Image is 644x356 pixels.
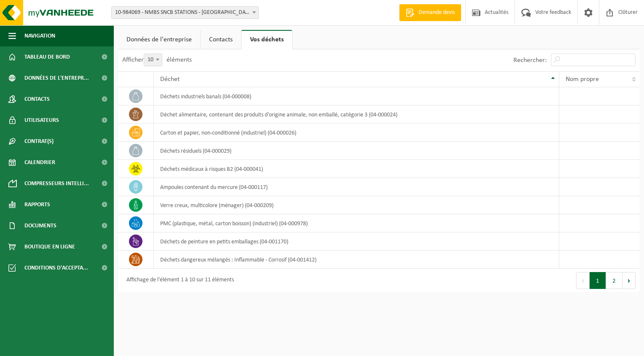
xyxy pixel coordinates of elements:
[118,30,200,49] a: Données de l'entreprise
[576,272,590,289] button: Previous
[623,272,636,289] button: Next
[24,215,56,236] span: Documents
[154,105,559,124] td: déchet alimentaire, contenant des produits d'origine animale, non emballé, catégorie 3 (04-000024)
[144,54,162,66] span: 10
[24,110,59,131] span: Utilisateurs
[154,232,559,251] td: déchets de peinture en petits emballages (04-001170)
[154,214,559,232] td: PMC (plastique, métal, carton boisson) (industriel) (04-000978)
[24,152,55,173] span: Calendrier
[24,236,75,257] span: Boutique en ligne
[566,76,599,83] span: Nom propre
[24,67,89,89] span: Données de l'entrepr...
[399,4,461,21] a: Demande devis
[122,273,234,288] div: Affichage de l'élément 1 à 10 sur 11 éléments
[24,131,54,152] span: Contrat(s)
[122,57,192,63] label: Afficher éléments
[154,124,559,142] td: carton et papier, non-conditionné (industriel) (04-000026)
[24,257,88,278] span: Conditions d'accepta...
[154,142,559,160] td: déchets résiduels (04-000029)
[154,178,559,196] td: ampoules contenant du mercure (04-000117)
[201,30,241,49] a: Contacts
[154,160,559,178] td: déchets médicaux à risques B2 (04-000041)
[154,251,559,269] td: déchets dangereux mélangés : Inflammable - Corrosif (04-001412)
[606,272,623,289] button: 2
[241,30,292,49] a: Vos déchets
[416,8,457,17] span: Demande devis
[144,54,162,66] span: 10
[154,196,559,214] td: verre creux, multicolore (ménager) (04-000209)
[24,89,50,110] span: Contacts
[590,272,606,289] button: 1
[24,173,89,194] span: Compresseurs intelli...
[154,87,559,105] td: déchets industriels banals (04-000008)
[24,25,55,46] span: Navigation
[112,7,258,19] span: 10-984069 - NMBS SNCB STATIONS - SINT-GILLIS
[111,6,259,19] span: 10-984069 - NMBS SNCB STATIONS - SINT-GILLIS
[160,76,180,83] span: Déchet
[24,194,50,215] span: Rapports
[513,57,547,64] label: Rechercher:
[24,46,70,67] span: Tableau de bord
